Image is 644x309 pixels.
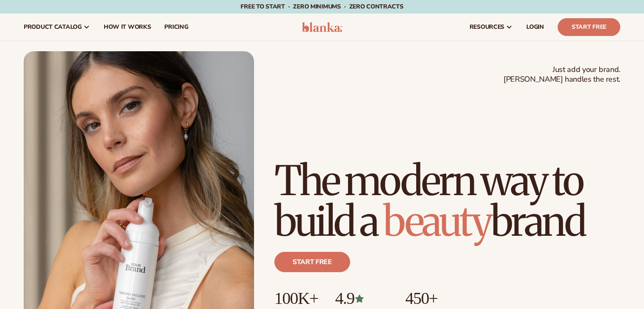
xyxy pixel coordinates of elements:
[158,14,195,41] a: pricing
[17,14,97,41] a: product catalog
[463,14,520,41] a: resources
[104,24,151,30] span: How It Works
[240,3,403,11] span: Free to start · ZERO minimums · ZERO contracts
[164,24,188,30] span: pricing
[470,24,504,30] span: resources
[274,289,318,308] p: 100K+
[302,22,342,32] img: logo
[405,289,469,308] p: 450+
[503,65,620,85] span: Just add your brand. [PERSON_NAME] handles the rest.
[383,196,491,247] span: beauty
[526,24,544,30] span: LOGIN
[335,289,388,308] p: 4.9
[274,160,620,242] h1: The modern way to build a brand
[24,24,82,30] span: product catalog
[97,14,158,41] a: How It Works
[520,14,551,41] a: LOGIN
[558,18,620,36] a: Start Free
[274,252,350,272] a: Start free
